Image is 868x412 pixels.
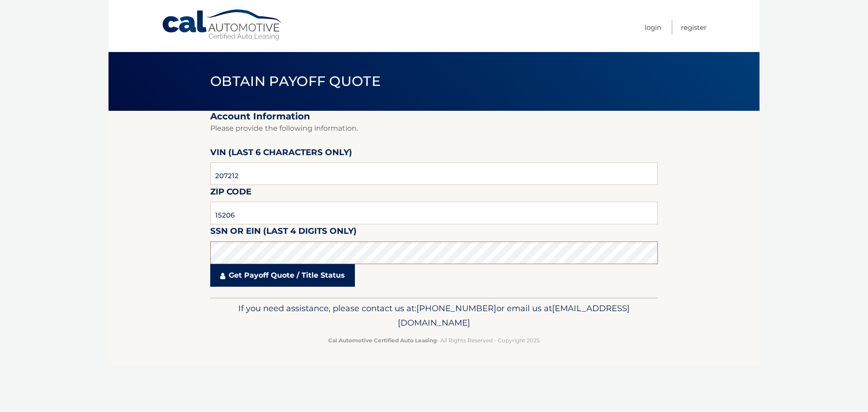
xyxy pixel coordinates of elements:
[210,146,352,162] label: VIN (last 6 characters only)
[681,20,707,35] a: Register
[210,73,381,90] span: Obtain Payoff Quote
[645,20,661,35] a: Login
[210,185,251,202] label: Zip Code
[216,336,652,345] p: - All Rights Reserved - Copyright 2025
[210,264,355,287] a: Get Payoff Quote / Title Status
[210,111,658,122] h2: Account Information
[328,337,437,344] strong: Cal Automotive Certified Auto Leasing
[216,301,652,330] p: If you need assistance, please contact us at: or email us at
[161,9,283,41] a: Cal Automotive
[210,122,658,135] p: Please provide the following information.
[416,303,496,313] span: [PHONE_NUMBER]
[210,224,357,241] label: SSN or EIN (last 4 digits only)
